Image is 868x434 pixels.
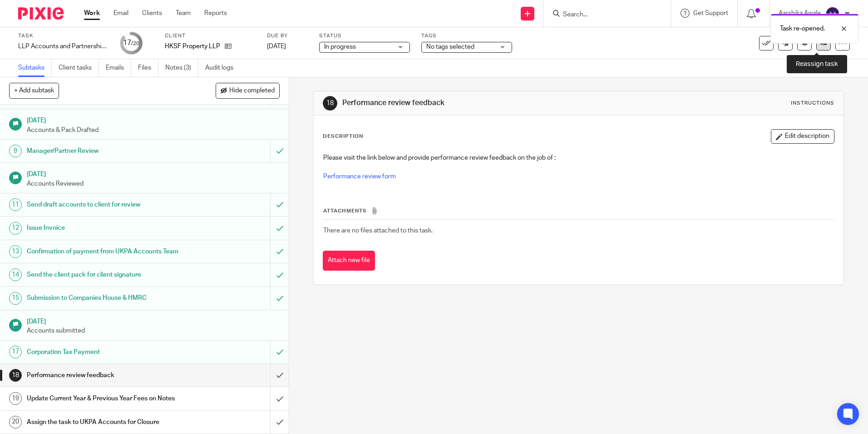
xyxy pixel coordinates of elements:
h1: Confirmation of payment from UKPA Accounts Team [27,245,183,258]
a: Clients [142,9,162,18]
button: Edit description [771,129,834,144]
a: Team [176,9,191,18]
span: There are no files attached to this task. [323,227,433,234]
div: 9 [9,145,22,157]
label: Tags [421,32,512,40]
p: Accounts Reviewed [27,179,280,188]
h1: [DATE] [27,114,280,125]
div: 11 [9,198,22,211]
p: Description [323,133,363,140]
div: Instructions [791,100,834,107]
a: Reports [204,9,227,18]
span: Hide completed [229,87,275,95]
div: 17 [123,38,139,48]
a: Client tasks [59,59,99,77]
h1: Performance review feedback [27,368,183,382]
label: Client [165,32,256,40]
p: Please visit the link below and provide performance review feedback on the job of : [323,153,833,162]
a: Performance review form [323,173,396,180]
h1: [DATE] [27,315,280,326]
h1: Update Current Year & Previous Year Fees on Notes [27,392,183,405]
img: svg%3E [825,6,840,21]
span: In progress [324,44,356,50]
button: Attach new file [323,251,375,271]
div: 14 [9,268,22,281]
button: Hide completed [216,83,280,98]
h1: Issue Invoice [27,221,183,235]
h1: Assign the task to UKPA Accounts for Closure [27,415,183,429]
div: 17 [9,346,22,358]
h1: Submission to Companies House & HMRC [27,291,183,305]
div: 19 [9,392,22,405]
img: Pixie [18,7,64,20]
h1: Send draft accounts to client for review [27,198,183,212]
span: No tags selected [426,44,474,50]
small: /20 [131,41,139,46]
label: Due by [267,32,308,40]
h1: Send the client pack for client signature [27,268,183,282]
a: Audit logs [205,59,240,77]
a: Work [84,9,100,18]
h1: [DATE] [27,167,280,179]
div: 12 [9,222,22,235]
a: Emails [106,59,131,77]
span: [DATE] [267,43,286,50]
button: + Add subtask [9,83,59,98]
div: 18 [323,96,337,111]
div: 20 [9,416,22,429]
label: Task [18,32,109,40]
div: LLP Accounts and Partnership Return [18,42,109,51]
a: Email [113,9,128,18]
h1: Performance review feedback [342,98,598,108]
label: Status [319,32,410,40]
p: HKSF Property LLP [165,42,220,51]
div: 18 [9,369,22,382]
div: 13 [9,245,22,258]
a: Subtasks [18,59,52,77]
p: Accounts & Pack Drafted [27,126,280,135]
p: Accounts submitted [27,326,280,335]
a: Files [138,59,158,77]
p: Task re-opened. [780,24,825,33]
div: 15 [9,292,22,305]
span: Attachments [323,208,367,213]
a: Notes (3) [165,59,198,77]
h1: Corporation Tax Payment [27,345,183,359]
h1: Manager/Partner Review [27,144,183,158]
